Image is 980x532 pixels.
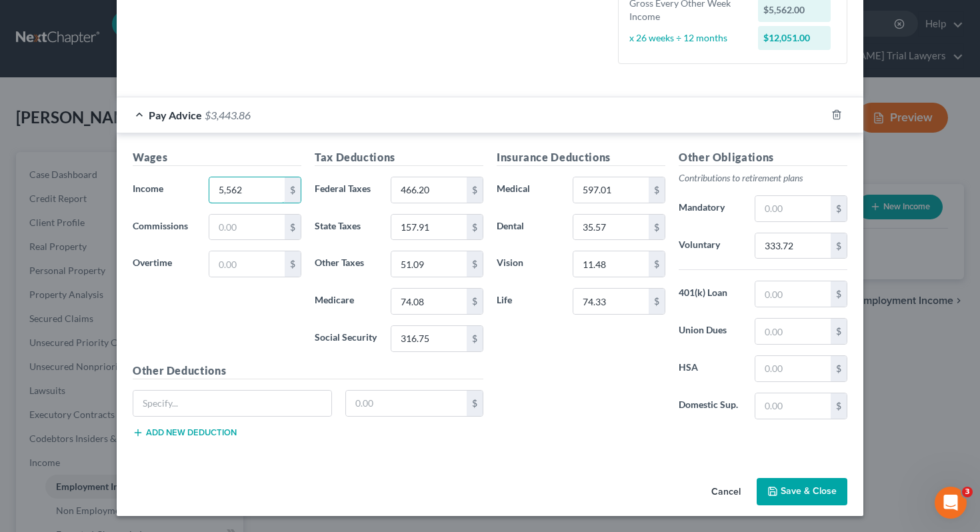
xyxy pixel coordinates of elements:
[758,26,831,50] div: $12,051.00
[649,215,665,240] div: $
[285,251,301,277] div: $
[755,281,831,307] input: 0.00
[831,356,847,381] div: $
[133,149,301,166] h5: Wages
[209,177,285,203] input: 0.00
[126,251,202,277] label: Overtime
[679,149,847,166] h5: Other Obligations
[285,177,301,203] div: $
[391,215,467,240] input: 0.00
[133,363,483,379] h5: Other Deductions
[755,233,831,259] input: 0.00
[467,251,483,277] div: $
[391,251,467,277] input: 0.00
[649,177,665,203] div: $
[391,177,467,203] input: 0.00
[209,215,285,240] input: 0.00
[672,355,748,382] label: HSA
[126,214,202,241] label: Commissions
[672,233,748,259] label: Voluntary
[672,393,748,419] label: Domestic Sup.
[623,31,751,45] div: x 26 weeks ÷ 12 months
[205,109,251,121] span: $3,443.86
[133,427,237,438] button: Add new deduction
[467,215,483,240] div: $
[831,319,847,344] div: $
[467,391,483,416] div: $
[962,487,973,497] span: 3
[755,356,831,381] input: 0.00
[308,251,384,277] label: Other Taxes
[573,289,649,314] input: 0.00
[490,288,566,315] label: Life
[490,251,566,277] label: Vision
[755,319,831,344] input: 0.00
[573,177,649,203] input: 0.00
[755,196,831,221] input: 0.00
[573,251,649,277] input: 0.00
[490,214,566,241] label: Dental
[490,177,566,203] label: Medical
[209,251,285,277] input: 0.00
[755,393,831,419] input: 0.00
[672,281,748,307] label: 401(k) Loan
[649,251,665,277] div: $
[573,215,649,240] input: 0.00
[672,318,748,345] label: Union Dues
[497,149,665,166] h5: Insurance Deductions
[649,289,665,314] div: $
[757,478,847,506] button: Save & Close
[308,177,384,203] label: Federal Taxes
[285,215,301,240] div: $
[133,183,163,194] span: Income
[701,479,751,506] button: Cancel
[467,177,483,203] div: $
[391,289,467,314] input: 0.00
[679,171,847,185] p: Contributions to retirement plans
[315,149,483,166] h5: Tax Deductions
[391,326,467,351] input: 0.00
[831,393,847,419] div: $
[831,196,847,221] div: $
[346,391,467,416] input: 0.00
[831,233,847,259] div: $
[133,391,331,416] input: Specify...
[467,289,483,314] div: $
[149,109,202,121] span: Pay Advice
[831,281,847,307] div: $
[935,487,967,519] iframe: Intercom live chat
[308,214,384,241] label: State Taxes
[467,326,483,351] div: $
[308,325,384,352] label: Social Security
[672,195,748,222] label: Mandatory
[308,288,384,315] label: Medicare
